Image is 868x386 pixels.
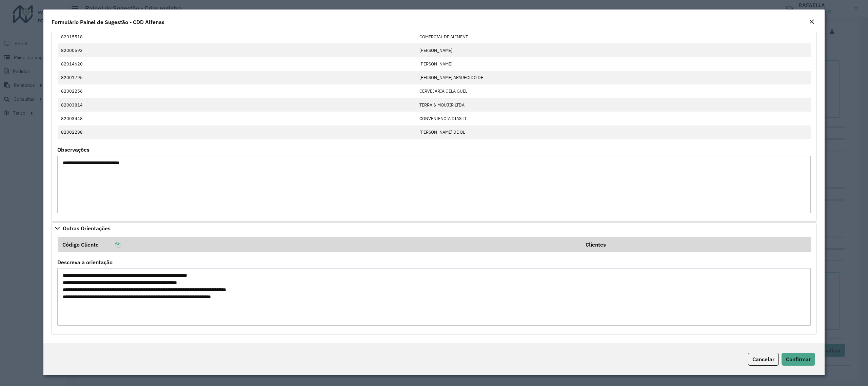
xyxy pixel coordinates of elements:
[416,84,811,98] td: CERVEJARIA GELA GUEL
[748,353,779,366] button: Cancelar
[58,112,416,125] td: 82003448
[63,226,111,231] span: Outras Orientações
[416,57,811,71] td: [PERSON_NAME]
[416,112,811,125] td: CONVENIENCIA DIAS LT
[58,126,416,139] td: 82002288
[581,237,811,251] th: Clientes
[99,241,120,248] a: Copiar
[752,356,774,363] span: Cancelar
[58,237,581,251] th: Código Cliente
[57,258,113,266] label: Descreva a orientação
[58,98,416,112] td: 82003814
[416,71,811,84] td: [PERSON_NAME] APARECIDO DE
[416,126,811,139] td: [PERSON_NAME] DE OL
[807,18,816,26] button: Close
[57,146,90,154] label: Observações
[58,71,416,84] td: 82001795
[809,19,814,24] em: Fechar
[416,30,811,43] td: COMERCIAL DE ALIMENT
[52,223,816,234] a: Outras Orientações
[52,234,816,334] div: Outras Orientações
[786,356,811,363] span: Confirmar
[58,30,416,43] td: 82015518
[58,57,416,71] td: 82014620
[58,43,416,57] td: 82000593
[52,18,164,26] h4: Formulário Painel de Sugestão - CDD Alfenas
[416,43,811,57] td: [PERSON_NAME]
[782,353,815,366] button: Confirmar
[58,84,416,98] td: 82002256
[416,98,811,112] td: TERRA & MOUJIR LTDA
